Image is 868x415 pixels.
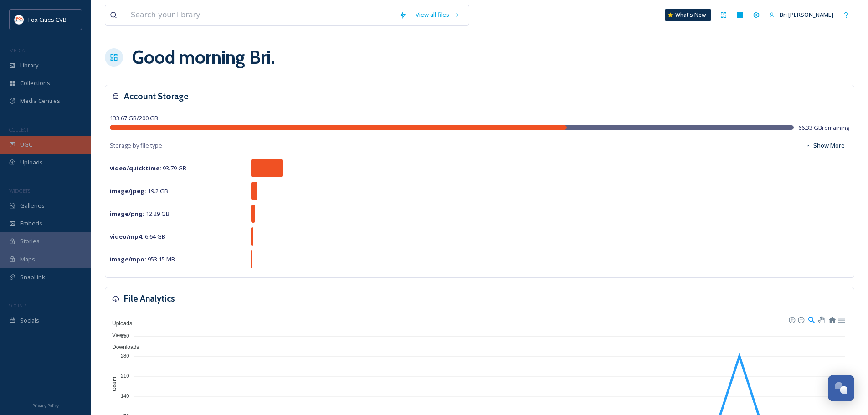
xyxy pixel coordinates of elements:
span: SOCIALS [9,302,27,309]
span: Bri [PERSON_NAME] [780,10,833,19]
span: Socials [20,316,39,325]
div: Zoom In [788,316,795,323]
span: Stories [20,237,40,246]
a: View all files [411,6,464,24]
span: SnapLink [20,273,45,282]
span: 133.67 GB / 200 GB [110,114,158,122]
a: Privacy Policy [32,400,59,410]
span: Views [105,332,127,338]
strong: image/mpo : [110,255,146,263]
h3: File Analytics [124,292,175,305]
span: Storage by file type [110,141,162,150]
span: COLLECT [9,126,29,133]
h3: Account Storage [124,90,189,103]
h1: Good morning Bri . [132,44,275,71]
tspan: 140 [121,393,129,399]
span: 953.15 MB [110,255,175,263]
span: Privacy Policy [32,403,59,409]
tspan: 280 [121,353,129,359]
span: 66.33 GB remaining [798,123,849,132]
span: Media Centres [20,97,60,105]
tspan: 210 [121,373,129,379]
span: 6.64 GB [110,232,165,241]
div: Panning [818,317,823,322]
div: Zoom Out [797,316,804,323]
button: Open Chat [828,375,854,401]
span: Uploads [105,320,132,327]
span: Embeds [20,219,42,228]
span: Downloads [105,344,139,350]
span: Collections [20,79,50,87]
div: Menu [837,315,845,323]
span: Galleries [20,201,45,210]
span: 93.79 GB [110,164,186,172]
img: images.png [15,15,24,24]
text: Count [112,377,117,391]
strong: video/quicktime : [110,164,161,172]
tspan: 350 [121,333,129,338]
span: UGC [20,140,32,149]
span: 12.29 GB [110,210,169,218]
strong: image/png : [110,210,144,218]
span: Fox Cities CVB [28,15,67,24]
span: 19.2 GB [110,187,168,195]
span: WIDGETS [9,187,30,194]
strong: image/jpeg : [110,187,146,195]
a: What's New [665,9,711,21]
span: Maps [20,255,35,264]
strong: video/mp4 : [110,232,144,241]
span: Uploads [20,158,43,167]
span: Library [20,61,38,70]
div: Selection Zoom [807,315,815,323]
span: MEDIA [9,47,25,54]
a: Bri [PERSON_NAME] [765,6,838,24]
div: Reset Zoom [828,315,836,323]
button: Show More [801,137,849,154]
input: Search your library [126,5,395,25]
